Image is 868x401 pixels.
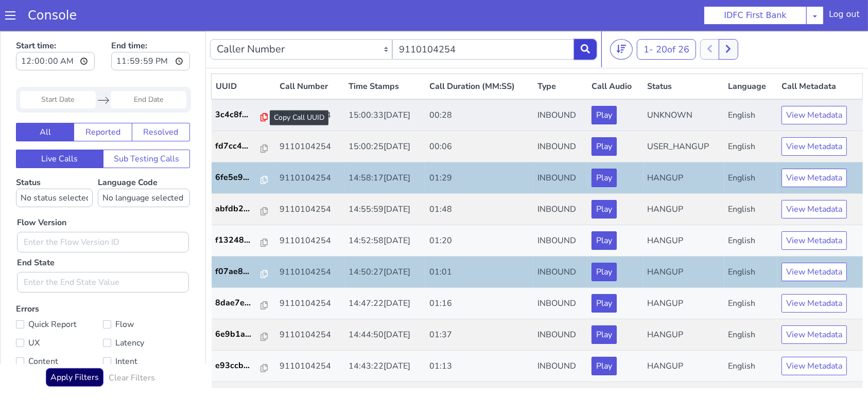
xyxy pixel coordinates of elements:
[425,288,533,320] td: 01:37
[724,351,778,382] td: English
[533,68,587,100] td: INBOUND
[592,138,617,156] button: Play
[829,8,860,25] div: Log out
[644,132,724,163] td: HANGUP
[275,132,344,163] td: 9110104254
[344,288,425,320] td: 14:44:50[DATE]
[782,232,847,250] button: View Metadata
[644,257,724,288] td: HANGUP
[275,194,344,226] td: 9110104254
[533,320,587,351] td: INBOUND
[592,263,617,282] button: Play
[724,132,778,163] td: English
[533,288,587,320] td: INBOUND
[592,200,617,219] button: Play
[344,100,425,132] td: 15:00:25[DATE]
[724,100,778,132] td: English
[344,351,425,382] td: 14:40:36[DATE]
[275,43,344,69] th: Call Number
[216,329,262,341] p: e93ccb...
[16,286,103,301] label: Quick Report
[344,43,425,69] th: Time Stamps
[533,132,587,163] td: INBOUND
[592,232,617,250] button: Play
[46,337,103,356] button: Apply Filters
[275,257,344,288] td: 9110104254
[782,200,847,219] button: View Metadata
[777,43,862,69] th: Call Metadata
[103,119,190,137] button: Sub Testing Calls
[216,140,272,153] a: 6fe5e9...
[724,320,778,351] td: English
[216,329,272,341] a: e93ccb...
[216,172,272,184] a: abfdb2...
[592,326,617,344] button: Play
[644,288,724,320] td: HANGUP
[74,92,132,111] button: Reported
[109,342,155,352] h6: Clear Filters
[216,140,262,153] p: 6fe5e9...
[275,351,344,382] td: 9110104254
[533,257,587,288] td: INBOUND
[425,351,533,382] td: 01:15
[344,68,425,100] td: 15:00:33[DATE]
[216,172,262,184] p: abfdb2...
[216,297,262,309] p: 6e9b1a...
[344,226,425,257] td: 14:50:27[DATE]
[782,106,847,125] button: View Metadata
[392,8,575,29] input: Enter the Caller Number
[533,226,587,257] td: INBOUND
[216,203,262,215] p: f13248...
[16,272,190,377] label: Errors
[103,286,190,301] label: Flow
[724,194,778,226] td: English
[111,6,190,43] label: End time:
[782,263,847,282] button: View Metadata
[17,186,66,198] label: Flow Version
[132,92,190,111] button: Resolved
[216,234,262,247] p: f07ae8...
[724,43,778,69] th: Language
[644,226,724,257] td: HANGUP
[724,68,778,100] td: English
[724,288,778,320] td: English
[111,60,186,78] input: End Date
[637,8,696,29] button: 1- 20of 26
[592,169,617,188] button: Play
[644,320,724,351] td: HANGUP
[724,163,778,194] td: English
[644,100,724,132] td: USER_HANGUP
[533,100,587,132] td: INBOUND
[425,194,533,226] td: 01:20
[216,78,272,90] a: 3c4c8f...
[533,43,587,69] th: Type
[656,12,689,25] span: 20 of 26
[425,132,533,163] td: 01:29
[16,119,103,137] button: Live Calls
[275,68,344,100] td: 9110104254
[644,43,724,69] th: Status
[275,163,344,194] td: 9110104254
[212,43,276,69] th: UUID
[111,21,190,40] input: End time:
[16,92,74,111] button: All
[98,158,190,176] select: Language Code
[16,323,103,338] label: Content
[782,169,847,188] button: View Metadata
[782,138,847,156] button: View Metadata
[724,226,778,257] td: English
[275,100,344,132] td: 9110104254
[425,43,533,69] th: Call Duration (MM:SS)
[533,351,587,382] td: INBOUND
[592,75,617,94] button: Play
[344,132,425,163] td: 14:58:17[DATE]
[17,201,189,222] input: Enter the Flow Version ID
[216,109,272,121] a: fd7cc4...
[644,163,724,194] td: HANGUP
[15,8,89,23] a: Console
[16,146,93,176] label: Status
[17,226,55,238] label: End State
[425,68,533,100] td: 00:28
[275,226,344,257] td: 9110104254
[425,320,533,351] td: 01:13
